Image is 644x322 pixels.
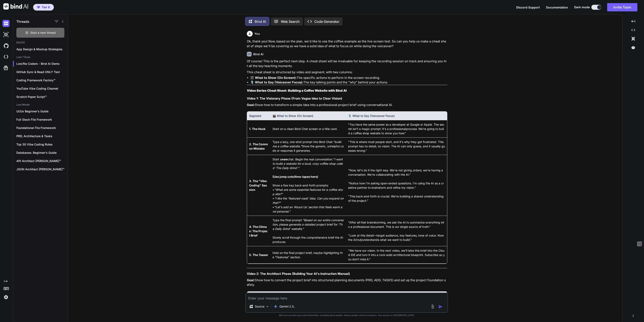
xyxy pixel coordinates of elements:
[516,6,540,9] span: Discord Support
[247,292,266,300] th: Segment
[16,78,68,82] p: Coding Framework Factory™
[274,304,278,309] img: Gemini 2.5 flash
[245,314,448,317] p: Bind can provide inaccurate information, including about people. Always double-check its answers....
[16,87,68,91] p: YouTube Vibe Coding Channel
[346,155,447,216] td: "Now, let's do it the right way. We're not giving orders; we're having a conversation. We're coll...
[2,294,10,301] img: settings
[273,197,344,204] em: "I like the 'featured roast' idea. Can you expand on that?"
[16,118,68,122] p: Full Stack File Framework
[247,278,255,282] strong: Goal:
[247,103,447,107] p: Show how to transform a simple idea into a professional project brief using conversational AI.
[2,42,10,49] img: githubDark
[247,39,447,48] p: Ok, thank you! Now, based on the plan, we'd like to use the coffee example as the live screen tes...
[270,155,346,216] td: Start a chat. Begin the real conversation: Show a few key back-and-forth prompts: • • •
[273,205,342,213] em: "Let's add an 'About Us' section that feels warm and personal."
[247,96,342,100] strong: Video 1: The Visionary Phase (From Vague Idea to Clear Vision)
[255,19,266,24] p: Bind AI
[247,70,447,75] p: This cheat sheet is structured by video and segment, with two columns:
[250,80,303,84] strong: 🎙️ What to Say (Voiceover Focus):
[2,31,10,38] img: darkAi-studio
[247,272,350,276] strong: Video 2: The Architect Phase (Building Your AI's Instruction Manual)
[356,238,362,241] em: truly
[273,157,343,170] em: "I want to build a website for a local, cozy coffee shop called 'The Daily Grind'."
[279,304,295,309] p: Gemini 2.5..
[16,167,68,171] p: JSON Architect [PERSON_NAME]™
[270,138,346,155] td: Type a lazy, one-shot prompt into Bind Chat: Show the generic, unhelpful code or response it gene...
[250,76,447,80] li: The specific actions to perform in the screen recording.
[249,179,267,191] strong: 3. The "Vibe Coding" Session
[2,20,10,27] img: darkChat
[546,5,568,10] button: Documentation
[430,304,435,309] img: attachment
[253,52,263,56] h6: Bind AI
[339,292,447,300] th: 🎙️ What to Say (Voiceover Focus)
[16,142,68,147] p: Top 30 Vibe Coding Rules
[247,112,270,120] th: Segment
[16,70,68,74] p: GitHub Sync & Read ONLY Test
[16,134,68,138] p: PRD, Architecture & Tasks
[249,142,268,150] strong: 2. The Common Mistake
[346,138,447,155] td: "This is where most people start, and it's why they get frustrated. This prompt has no detail, no...
[247,103,255,107] strong: Goal:
[249,225,268,237] strong: 4. The Climax: The Project Brief
[266,305,269,308] img: Pick Models
[249,127,265,131] strong: 1. The Hook
[346,216,447,246] td: "After all that brainstorming, we ask the AI to summarize everything into a professional document...
[250,80,447,85] li: The key talking points and the "why" behind your actions.
[281,19,300,24] p: Web Search
[546,6,568,9] span: Documentation
[247,278,447,287] p: Show how to convert the project brief into structured planning documents (PRD, ADD, TASKS) and se...
[346,120,447,138] td: "You have the same power as a developer at Google or Apple. The secret isn't a magic prompt; it's...
[270,246,346,264] td: Hold on the final project brief, maybe highlighting the "Features" section.
[346,112,447,120] th: 🎙️ What to Say (Voiceover Focus)
[607,3,637,11] button: Invite Team
[16,19,29,24] h1: Threads
[273,175,318,178] strong: (Use jump cuts/time-lapse here)
[16,159,68,163] p: API Architect [PERSON_NAME]™
[314,19,339,24] p: Code Generator
[247,59,447,68] p: Of course! This is the perfect next step. A cheat sheet will be invaluable for keeping the record...
[516,5,540,10] button: Discord Support
[406,127,417,131] em: process
[16,109,68,113] p: Ui/Ux Beginner's Guide
[273,188,343,196] em: "What are some essential features for a coffee shop site?"
[254,32,260,36] h6: You
[13,41,68,44] h2: [DATE]
[273,218,344,231] em: "Based on our entire conversation, please generate a detailed project brief for 'The Daily Grind'...
[574,5,590,9] span: Dark mode
[247,89,347,93] strong: Video Series Cheat Sheet: Building a Coffee Website with Bind AI
[16,62,68,66] p: Low/No Coders - Bind Ai Demo
[3,3,28,10] img: Bind AI
[270,120,346,138] td: Start on a clean Bind Chat screen or a title card.
[37,6,40,8] img: premium
[250,76,297,80] strong: 🎬 What to Show (On Screen):
[282,157,288,161] strong: new
[270,216,346,246] td: Type the final prompt: Slowly scroll through the comprehensive brief the AI produces.
[13,55,68,59] h2: Last 7 Days
[42,5,50,9] span: Tier 6
[266,292,339,300] th: 🎬 What to Show (On Screen)
[249,253,268,257] strong: 5. The Teaser
[255,304,264,309] p: Source
[13,103,68,106] h2: Last Month
[16,95,68,99] p: Scratch Paper Script™
[30,31,56,35] span: Start a new thread
[438,305,443,309] img: icon
[273,140,341,148] em: "build me a coffee website."
[33,4,54,11] button: premiumTier 6
[16,151,68,155] p: Databases: Beginner's Guide
[346,246,447,264] td: "We have our vision. In the next video, we'll take this brief into the Cloud IDE and turn it into...
[270,112,346,120] th: 🎬 What to Show (On Screen)
[16,126,68,130] p: Foundational File Framework
[2,53,10,60] img: cloudideIcon
[16,47,68,51] p: App Design & Mockup Strategies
